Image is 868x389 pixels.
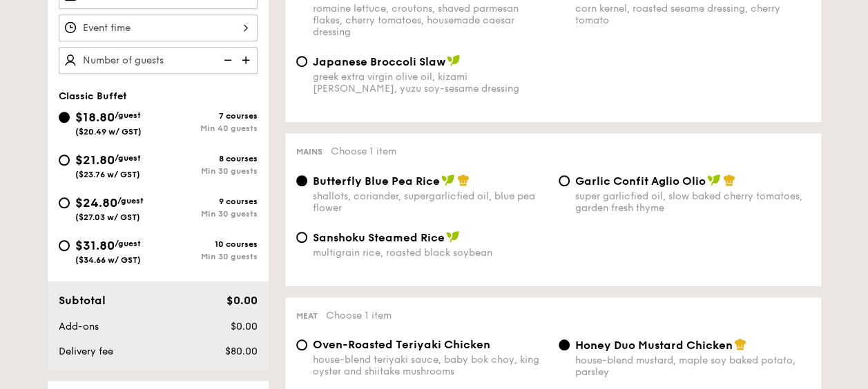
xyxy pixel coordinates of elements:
div: super garlicfied oil, slow baked cherry tomatoes, garden fresh thyme [575,190,810,214]
span: Mains [296,147,322,157]
input: Sanshoku Steamed Ricemultigrain rice, roasted black soybean [296,232,307,243]
span: $21.80 [75,152,115,168]
span: /guest [117,196,144,206]
img: icon-chef-hat.a58ddaea.svg [723,174,735,186]
span: ($34.66 w/ GST) [75,255,141,265]
span: Delivery fee [59,346,113,357]
input: Garlic Confit Aglio Oliosuper garlicfied oil, slow baked cherry tomatoes, garden fresh thyme [559,175,570,186]
span: ($27.03 w/ GST) [75,212,140,222]
input: Japanese Broccoli Slawgreek extra virgin olive oil, kizami [PERSON_NAME], yuzu soy-sesame dressing [296,56,307,67]
span: /guest [115,239,141,248]
div: multigrain rice, roasted black soybean [313,247,548,259]
span: $31.80 [75,238,115,253]
span: $0.00 [230,321,257,332]
img: icon-chef-hat.a58ddaea.svg [734,338,746,350]
div: 9 courses [158,197,258,206]
div: Min 30 guests [158,252,258,261]
span: $80.00 [224,346,257,357]
input: Honey Duo Mustard Chickenhouse-blend mustard, maple soy baked potato, parsley [559,339,570,350]
img: icon-vegan.f8ff3823.svg [707,174,721,186]
div: house-blend teriyaki sauce, baby bok choy, king oyster and shiitake mushrooms [313,354,548,377]
span: ($20.49 w/ GST) [75,127,142,137]
img: icon-chef-hat.a58ddaea.svg [457,174,470,186]
div: romaine lettuce, croutons, shaved parmesan flakes, cherry tomatoes, housemade caesar dressing [313,3,548,38]
span: Meat [296,311,318,321]
span: Choose 1 item [331,146,396,157]
div: house-blend mustard, maple soy baked potato, parsley [575,355,810,378]
img: icon-vegan.f8ff3823.svg [447,54,461,67]
img: icon-vegan.f8ff3823.svg [446,230,460,243]
input: $24.80/guest($27.03 w/ GST)9 coursesMin 30 guests [59,197,70,208]
div: Min 30 guests [158,209,258,219]
span: $18.80 [75,110,115,125]
span: /guest [115,110,141,120]
span: Add-ons [59,321,99,332]
span: Butterfly Blue Pea Rice [313,174,440,188]
div: corn kernel, roasted sesame dressing, cherry tomato [575,3,810,26]
div: 10 courses [158,239,258,249]
span: Oven-Roasted Teriyaki Chicken [313,338,490,351]
span: /guest [115,153,141,163]
div: greek extra virgin olive oil, kizami [PERSON_NAME], yuzu soy-sesame dressing [313,71,548,94]
img: icon-reduce.1d2dbef1.svg [216,47,237,73]
input: $21.80/guest($23.76 w/ GST)8 coursesMin 30 guests [59,154,70,166]
div: Min 40 guests [158,123,258,133]
div: 7 courses [158,111,258,121]
span: $0.00 [226,294,257,307]
input: Oven-Roasted Teriyaki Chickenhouse-blend teriyaki sauce, baby bok choy, king oyster and shiitake ... [296,339,307,350]
input: Butterfly Blue Pea Riceshallots, coriander, supergarlicfied oil, blue pea flower [296,175,307,186]
div: 8 courses [158,154,258,163]
span: Honey Duo Mustard Chicken [575,339,733,352]
input: $31.80/guest($34.66 w/ GST)10 coursesMin 30 guests [59,240,70,251]
input: Event time [59,14,258,41]
img: icon-vegan.f8ff3823.svg [441,174,455,186]
span: Subtotal [59,294,106,307]
span: Sanshoku Steamed Rice [313,231,445,244]
span: Choose 1 item [326,310,392,321]
div: Min 30 guests [158,166,258,176]
span: Japanese Broccoli Slaw [313,55,445,68]
span: Classic Buffet [59,90,127,102]
img: icon-add.58712e84.svg [237,47,258,73]
span: ($23.76 w/ GST) [75,170,140,179]
input: $18.80/guest($20.49 w/ GST)7 coursesMin 40 guests [59,112,70,123]
div: shallots, coriander, supergarlicfied oil, blue pea flower [313,190,548,214]
span: $24.80 [75,195,117,210]
input: Number of guests [59,47,258,74]
span: Garlic Confit Aglio Olio [575,174,706,188]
